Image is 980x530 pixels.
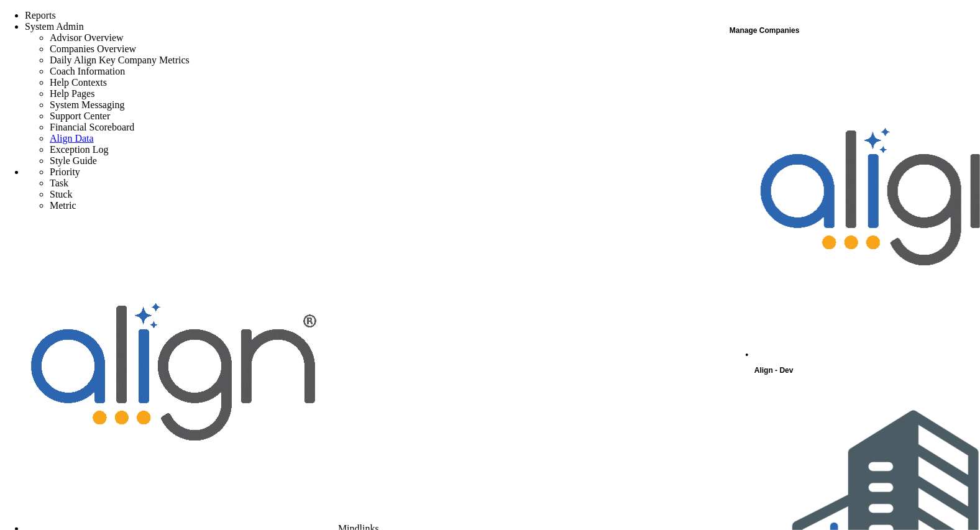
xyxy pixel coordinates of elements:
span: System Admin [25,21,84,32]
span: Companies Overview [50,43,136,54]
span: Help Pages [50,88,94,99]
span: Help Contexts [50,77,107,88]
span: Stuck [50,189,72,199]
span: Exception Log [50,144,109,155]
span: Daily Align Key Company Metrics [50,55,190,65]
span: Advisor Overview [50,32,124,43]
span: Align - Dev [754,366,794,375]
a: Align Data [50,133,94,144]
span: Support Center [50,111,110,121]
span: Financial Scoreboard [50,122,134,132]
span: Style Guide [50,155,97,166]
span: Task [50,178,68,188]
span: Priority [50,167,80,177]
span: Metric [50,200,76,211]
div: Manage Companies [730,22,978,39]
span: Coach Information [50,66,125,76]
span: System Messaging [50,99,124,110]
span: Reports [25,10,56,21]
